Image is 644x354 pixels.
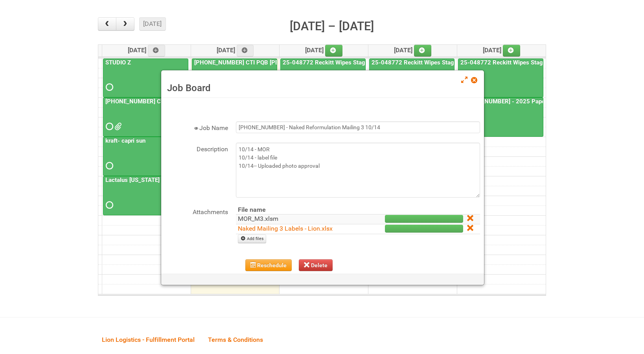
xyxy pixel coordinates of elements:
span: Front Label KRAFT batch 2 (02.26.26) - code AZ05 use 2nd.docx Front Label KRAFT batch 2 (02.26.26... [114,124,120,129]
a: Terms & Conditions [202,327,269,352]
a: Lion Logistics - Fulfillment Portal [96,327,201,352]
textarea: 10/14 - MOR 10/14 - label file 10/14-- Uploaded photo approval [236,143,480,198]
span: [DATE] [217,46,254,54]
span: Lion Logistics - Fulfillment Portal [102,336,195,343]
a: [PHONE_NUMBER] CTI PQB [PERSON_NAME] Real US - blinding day [104,98,287,105]
label: Description [165,143,228,154]
span: Terms & Conditions [208,336,263,343]
a: Add an event [237,45,254,57]
a: 25-048772 Reckitt Wipes Stage 4 - blinding/labeling day [281,59,436,66]
a: Naked Mailing 3 Labels - Lion.xlsx [238,225,333,232]
a: 25-048772 Reckitt Wipes Stage 4 - blinding/labeling day [369,59,454,98]
a: Add an event [148,45,165,57]
a: 25-048772 Reckitt Wipes Stage 4 - blinding/labeling day [459,59,613,66]
a: 25-048772 Reckitt Wipes Stage 4 - blinding/labeling day [370,59,524,66]
a: [PHONE_NUMBER] CTI PQB [PERSON_NAME] Real US - blinding day [193,59,376,66]
a: kraft- capri sun [103,137,188,176]
a: MOR_M3.xlsm [238,215,278,222]
span: Requested [106,84,111,90]
h3: Job Board [167,82,478,94]
a: [PHONE_NUMBER] CTI PQB [PERSON_NAME] Real US - blinding day [103,97,188,137]
button: Delete [299,259,333,271]
label: Job Name [165,121,228,133]
a: 25-048772 Reckitt Wipes Stage 4 - blinding/labeling day [458,59,544,98]
span: [DATE] [394,46,431,54]
span: [DATE] [483,46,520,54]
span: [DATE] [128,46,165,54]
a: kraft- capri sun [104,137,147,144]
a: STUDIO Z [104,59,132,66]
th: File name [236,205,353,215]
a: [PHONE_NUMBER] CTI PQB [PERSON_NAME] Real US - blinding day [192,59,277,98]
span: Requested [106,124,111,129]
a: Add an event [503,45,520,57]
a: Lactalus [US_STATE] [103,176,188,215]
span: [DATE] [305,46,342,54]
a: [PHONE_NUMBER] - 2025 Paper Towel Landscape - Packing Day [458,97,544,137]
a: Lactalus [US_STATE] [104,176,161,183]
a: Add files [238,235,267,243]
span: Requested [106,163,111,169]
a: 25-048772 Reckitt Wipes Stage 4 - blinding/labeling day [280,59,366,98]
label: Attachments [165,205,228,217]
span: Requested [106,202,111,208]
button: [DATE] [139,17,166,31]
h2: [DATE] – [DATE] [290,17,374,35]
a: STUDIO Z [103,59,188,98]
a: Add an event [414,45,431,57]
a: Add an event [325,45,342,57]
button: Reschedule [245,259,292,271]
